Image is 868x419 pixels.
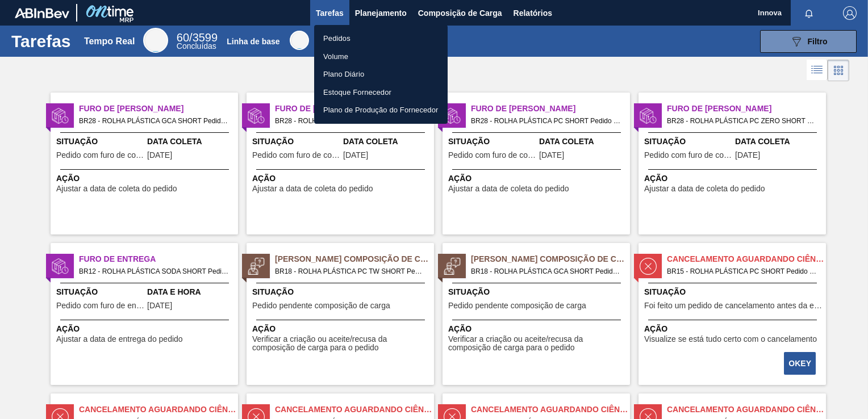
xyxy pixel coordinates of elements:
[314,101,448,119] a: Plano de Produção do Fornecedor
[314,83,448,102] a: Estoque Fornecedor
[314,30,448,48] a: Pedidos
[314,48,448,66] a: Volume
[314,65,448,83] a: Plano Diário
